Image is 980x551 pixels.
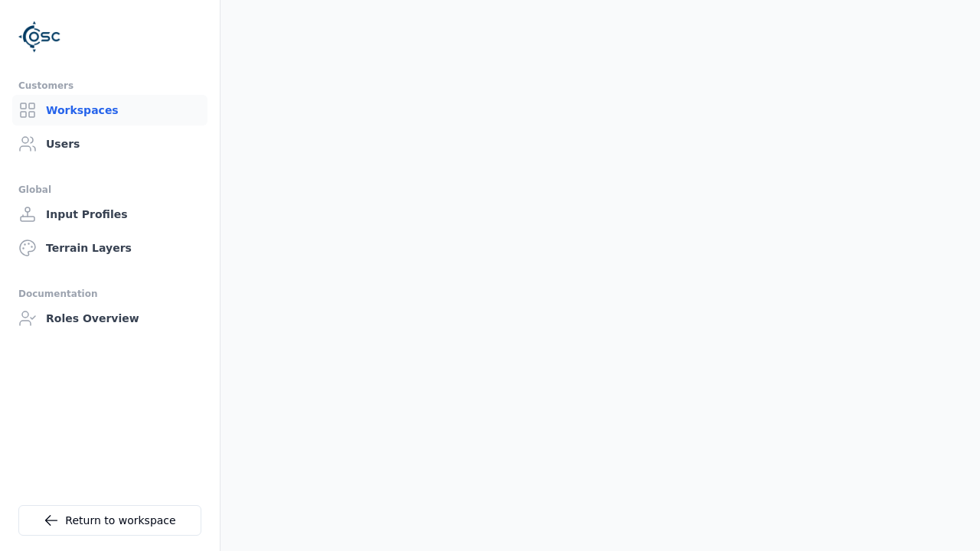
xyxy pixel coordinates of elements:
a: Return to workspace [18,505,201,536]
div: Customers [18,77,201,95]
a: Roles Overview [12,303,207,334]
a: Input Profiles [12,199,207,230]
a: Terrain Layers [12,233,207,263]
div: Documentation [18,285,201,303]
img: Logo [18,15,61,58]
a: Workspaces [12,95,207,126]
div: Global [18,181,201,199]
a: Users [12,129,207,159]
